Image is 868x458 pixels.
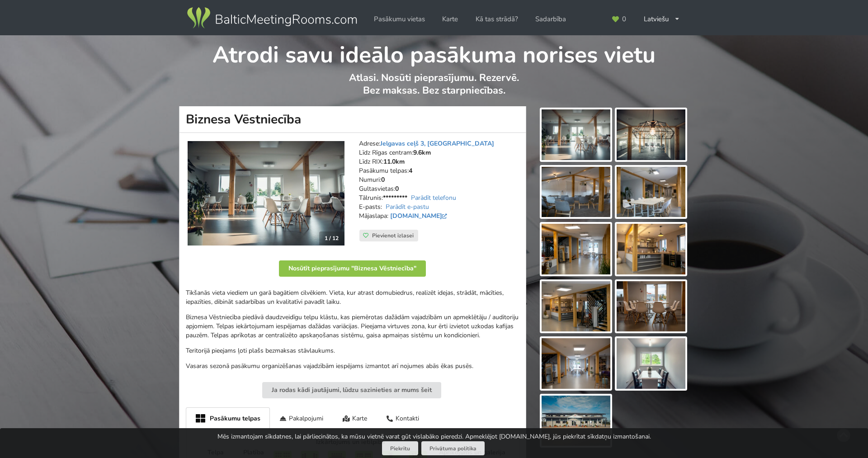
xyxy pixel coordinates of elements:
[381,175,385,184] strong: 0
[617,281,685,332] img: Biznesa Vēstniecība | Tīraine | Pasākumu vieta - galerijas bilde
[413,148,431,157] strong: 9.6km
[542,224,610,274] img: Biznesa Vēstniecība | Tīraine | Pasākumu vieta - galerijas bilde
[186,346,519,355] p: Teritorijā pieejams ļoti plašs bezmaksas stāvlaukums.
[622,16,626,23] span: 0
[542,167,610,217] img: Biznesa Vēstniecība | Tīraine | Pasākumu vieta - galerijas bilde
[186,407,270,429] div: Pasākumu telpas
[617,338,685,389] img: Biznesa Vēstniecība | Tīraine | Pasākumu vieta - galerijas bilde
[368,10,431,28] a: Pasākumu vietas
[185,5,359,31] img: Baltic Meeting Rooms
[270,407,333,429] div: Pakalpojumi
[383,157,405,166] strong: 11.0km
[637,10,687,28] div: Latviešu
[372,232,414,239] span: Pievienot izlasei
[186,362,519,371] p: Vasaras sezonā pasākumu organizēšanas vajadzībām iespējams izmantot arī nojumes abās ēkas pusēs.
[421,441,485,455] a: Privātuma politika
[179,106,526,133] h1: Biznesa Vēstniecība
[377,407,429,429] div: Kontakti
[382,441,418,455] button: Piekrītu
[188,141,344,246] img: Neierastas vietas | Tīraine | Biznesa Vēstniecība
[529,10,572,28] a: Sadarbība
[262,382,441,398] button: Ja rodas kādi jautājumi, lūdzu sazinieties ar mums šeit
[380,139,494,148] a: Jelgavas ceļš 3, [GEOGRAPHIC_DATA]
[186,313,519,340] p: Biznesa Vēstniecība piedāvā daudzveidīgu telpu klāstu, kas piemērotas dažādām vajadzībām un apmek...
[333,407,377,429] div: Karte
[395,184,399,193] strong: 0
[319,231,344,245] div: 1 / 12
[542,281,610,332] img: Biznesa Vēstniecība | Tīraine | Pasākumu vieta - galerijas bilde
[409,166,412,175] strong: 4
[411,194,456,202] a: Parādīt telefonu
[542,396,610,446] img: Biznesa Vēstniecība | Tīraine | Pasākumu vieta - galerijas bilde
[617,109,685,160] img: Biznesa Vēstniecība | Tīraine | Pasākumu vieta - galerijas bilde
[617,167,685,217] img: Biznesa Vēstniecība | Tīraine | Pasākumu vieta - galerijas bilde
[279,260,426,277] button: Nosūtīt pieprasījumu "Biznesa Vēstniecība"
[186,288,519,307] p: Tikšanās vieta viediem un garā bagātiem cilvēkiem. Vieta, kur atrast domubiedrus, realizēt idejas...
[179,71,689,106] p: Atlasi. Nosūti pieprasījumu. Rezervē. Bez maksas. Bez starpniecības.
[390,212,449,220] a: [DOMAIN_NAME]
[188,141,344,246] a: Neierastas vietas | Tīraine | Biznesa Vēstniecība 1 / 12
[179,35,689,70] h1: Atrodi savu ideālo pasākuma norises vietu
[436,10,464,28] a: Karte
[386,203,429,211] a: Parādīt e-pastu
[542,338,610,389] img: Biznesa Vēstniecība | Tīraine | Pasākumu vieta - galerijas bilde
[469,10,524,28] a: Kā tas strādā?
[617,224,685,274] img: Biznesa Vēstniecība | Tīraine | Pasākumu vieta - galerijas bilde
[359,139,519,230] address: Adrese: Līdz Rīgas centram: Līdz RIX: Pasākumu telpas: Numuri: Gultasvietas: Tālrunis: E-pasts: M...
[542,109,610,160] img: Biznesa Vēstniecība | Tīraine | Pasākumu vieta - galerijas bilde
